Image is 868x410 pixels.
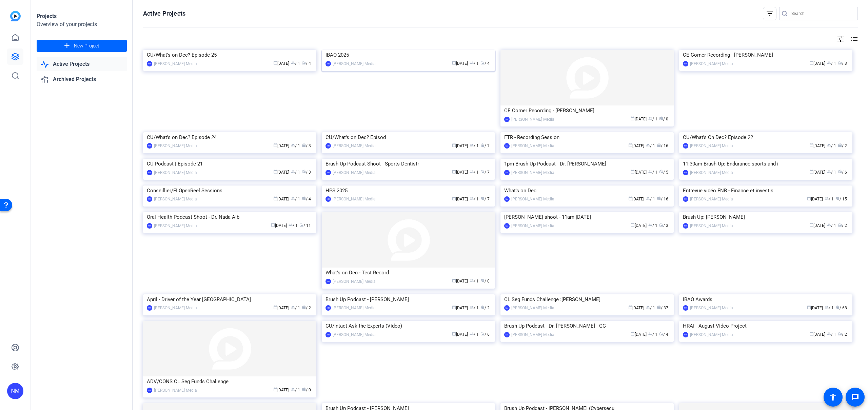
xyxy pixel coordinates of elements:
span: calendar_today [628,196,632,200]
span: / 2 [302,306,311,310]
div: NM [325,305,331,311]
span: group [648,116,652,120]
div: What's on Dec - Test Record [325,268,491,278]
span: group [827,223,831,227]
div: NM [504,143,510,149]
span: radio [299,223,303,227]
div: NM [147,61,152,66]
span: calendar_today [273,305,277,309]
span: radio [480,278,485,282]
span: group [646,305,650,309]
span: calendar_today [628,143,632,147]
span: group [470,61,474,65]
div: [PERSON_NAME] Media [333,142,376,149]
span: / 7 [480,197,490,201]
div: NM [683,196,688,202]
div: NM [504,223,510,229]
div: [PERSON_NAME] Media [333,331,376,338]
div: NM [325,196,331,202]
span: group [291,61,295,65]
span: / 5 [659,170,668,175]
span: group [827,143,831,147]
div: Conseillier/FI OpenReel Sessions [147,186,313,196]
div: Brush Up Podcast - Dr. [PERSON_NAME] - GC [504,321,670,331]
span: radio [659,170,663,174]
span: calendar_today [273,61,277,65]
div: NM [325,170,331,175]
mat-icon: accessibility [829,393,837,401]
span: calendar_today [452,196,456,200]
span: group [646,196,650,200]
mat-icon: add [63,42,71,50]
span: / 3 [302,170,311,175]
div: [PERSON_NAME] Media [511,331,554,338]
span: radio [302,196,306,200]
div: CL Seg Funds Challenge :[PERSON_NAME] [504,294,670,305]
span: / 6 [838,170,847,175]
span: calendar_today [631,170,635,174]
input: Search [791,9,852,18]
span: radio [302,387,306,391]
span: / 1 [289,223,298,228]
span: [DATE] [271,223,287,228]
span: radio [838,170,842,174]
span: radio [302,143,306,147]
span: group [827,61,831,65]
div: [PERSON_NAME] Media [690,60,733,67]
span: [DATE] [273,388,289,392]
div: NM [147,388,152,393]
span: calendar_today [273,387,277,391]
span: calendar_today [452,305,456,309]
span: / 15 [835,197,847,201]
div: [PERSON_NAME] Media [690,142,733,149]
span: [DATE] [631,170,647,175]
span: [DATE] [807,306,823,310]
div: [PERSON_NAME] Media [511,116,554,123]
div: NM [683,143,688,149]
span: / 1 [470,332,479,337]
div: NM [504,117,510,122]
span: / 1 [827,143,836,148]
span: [DATE] [809,170,825,175]
span: [DATE] [809,61,825,66]
div: IBAO 2025 [325,50,491,60]
span: radio [302,305,306,309]
span: / 1 [827,332,836,337]
div: NM [504,196,510,202]
div: NM [504,332,510,337]
div: [PERSON_NAME] Media [690,305,733,311]
span: / 0 [659,117,668,121]
span: / 1 [291,306,300,310]
span: calendar_today [809,223,813,227]
mat-icon: message [851,393,859,401]
span: calendar_today [631,223,635,227]
span: / 2 [480,306,490,310]
span: calendar_today [452,332,456,336]
div: Brush Up: [PERSON_NAME] [683,212,849,222]
div: [PERSON_NAME] Media [154,60,197,67]
span: / 1 [648,117,657,121]
span: calendar_today [631,116,635,120]
span: calendar_today [452,61,456,65]
span: calendar_today [452,143,456,147]
div: [PERSON_NAME] Media [333,196,376,202]
span: / 16 [657,143,668,148]
span: / 1 [827,61,836,66]
div: NM [147,196,152,202]
span: [DATE] [273,61,289,66]
span: radio [835,196,840,200]
img: blue-gradient.svg [10,11,21,21]
div: What's on Dec [504,186,670,196]
span: / 1 [470,197,479,201]
mat-icon: tune [836,35,845,43]
span: / 1 [646,306,655,310]
span: / 1 [648,223,657,228]
span: / 1 [291,61,300,66]
div: [PERSON_NAME] Media [333,305,376,311]
div: [PERSON_NAME] Media [690,222,733,229]
span: / 7 [480,143,490,148]
span: New Project [74,42,99,50]
div: CU/What's on Dec? Episode 25 [147,50,313,60]
span: radio [838,61,842,65]
span: [DATE] [809,223,825,228]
